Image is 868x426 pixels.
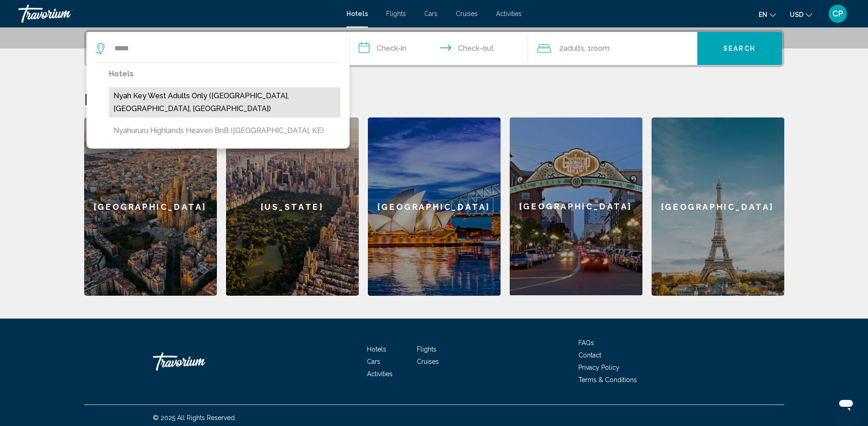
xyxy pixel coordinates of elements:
[578,364,620,371] a: Privacy Policy
[350,32,528,65] button: Check in and out dates
[759,8,776,21] button: Change language
[226,117,359,296] a: [US_STATE]
[367,370,393,378] a: Activities
[84,117,217,296] a: [GEOGRAPHIC_DATA]
[368,117,501,296] a: [GEOGRAPHIC_DATA]
[723,45,755,53] span: Search
[510,117,642,296] a: [GEOGRAPHIC_DATA]
[591,44,609,53] span: Room
[652,117,784,296] a: [GEOGRAPHIC_DATA]
[109,87,340,117] button: Nyah Key West Adults Only ([GEOGRAPHIC_DATA], [GEOGRAPHIC_DATA], [GEOGRAPHIC_DATA])
[109,68,340,80] p: Hotels
[563,44,584,53] span: Adults
[578,376,637,383] a: Terms & Conditions
[578,351,601,359] a: Contact
[84,90,784,108] h2: Featured Destinations
[759,11,767,18] span: en
[417,346,437,353] a: Flights
[578,339,594,346] a: FAQs
[153,348,244,375] a: Travorium
[496,10,522,17] a: Activities
[528,32,697,65] button: Travelers: 2 adults, 0 children
[559,42,584,55] span: 2
[826,4,850,23] button: User Menu
[832,9,843,18] span: CP
[790,11,803,18] span: USD
[367,358,380,365] a: Cars
[109,122,340,139] button: Nyahururu Highlands Heaven BnB ([GEOGRAPHIC_DATA], KE)
[456,10,478,17] a: Cruises
[697,32,782,65] button: Search
[18,5,337,23] a: Travorium
[417,358,439,365] a: Cruises
[831,389,861,419] iframe: Bouton de lancement de la fenêtre de messagerie
[153,414,236,421] span: © 2025 All Rights Reserved.
[367,346,386,353] a: Hotels
[86,32,782,65] div: Search widget
[584,42,609,55] span: , 1
[790,8,812,21] button: Change currency
[346,10,368,17] a: Hotels
[510,117,642,295] div: [GEOGRAPHIC_DATA]
[386,10,406,17] a: Flights
[424,10,437,17] a: Cars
